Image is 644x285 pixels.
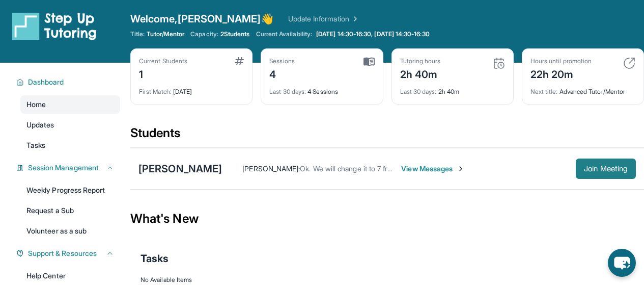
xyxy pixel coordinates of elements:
[141,251,169,266] span: Tasks
[349,14,359,24] img: Chevron Right
[242,164,300,173] span: [PERSON_NAME] :
[584,166,628,172] span: Join Meeting
[457,165,465,173] img: Chevron-Right
[24,248,114,258] button: Support & Resources
[130,125,644,147] div: Students
[400,82,505,96] div: 2h 40m
[24,163,114,173] button: Session Management
[235,57,244,65] img: card
[288,14,359,24] a: Update Information
[530,57,592,65] div: Hours until promotion
[530,88,558,95] span: Next title :
[190,30,218,38] span: Capacity:
[256,30,312,38] span: Current Availability:
[269,65,295,82] div: 4
[269,57,295,65] div: Sessions
[623,57,635,69] img: card
[28,248,97,258] span: Support & Resources
[300,164,643,173] span: Ok. We will change it to 7 from now on. : ) Keep in mind 7 is the latest I can do sessions. See y...
[20,136,120,154] a: Tasks
[26,140,45,150] span: Tasks
[130,30,145,38] span: Title:
[220,30,250,38] span: 2 Students
[269,82,374,96] div: 4 Sessions
[139,65,187,82] div: 1
[139,57,187,65] div: Current Students
[530,65,592,82] div: 22h 20m
[138,162,222,176] div: [PERSON_NAME]
[400,88,437,95] span: Last 30 days :
[20,116,120,134] a: Updates
[269,88,306,95] span: Last 30 days :
[20,267,120,285] a: Help Center
[28,163,99,173] span: Session Management
[314,30,432,38] a: [DATE] 14:30-16:30, [DATE] 14:30-16:30
[141,276,634,284] div: No Available Items
[576,159,636,179] button: Join Meeting
[493,57,505,69] img: card
[26,99,46,110] span: Home
[26,120,54,130] span: Updates
[139,88,172,95] span: First Match :
[130,196,644,241] div: What's New
[130,12,274,26] span: Welcome, [PERSON_NAME] 👋
[401,164,465,174] span: View Messages
[12,12,97,40] img: logo
[28,77,64,87] span: Dashboard
[20,222,120,240] a: Volunteer as a sub
[316,30,430,38] span: [DATE] 14:30-16:30, [DATE] 14:30-16:30
[20,201,120,220] a: Request a Sub
[24,77,114,87] button: Dashboard
[530,82,635,96] div: Advanced Tutor/Mentor
[608,249,636,277] button: chat-button
[147,30,184,38] span: Tutor/Mentor
[400,57,441,65] div: Tutoring hours
[20,181,120,199] a: Weekly Progress Report
[363,57,375,66] img: card
[139,82,244,96] div: [DATE]
[400,65,441,82] div: 2h 40m
[20,95,120,114] a: Home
